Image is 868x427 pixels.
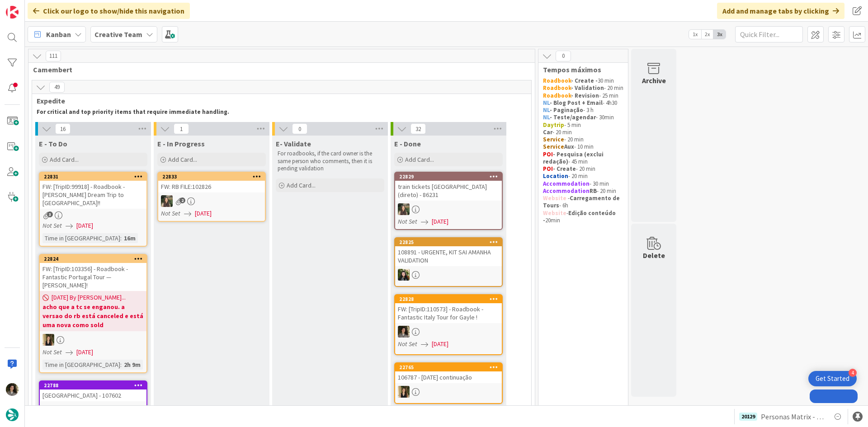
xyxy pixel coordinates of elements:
span: Kanban [46,29,71,40]
span: 1 [174,123,189,134]
span: E - Done [394,139,421,148]
div: IG [395,203,502,215]
div: 22831FW: [TripID:99918] - Roadbook - [PERSON_NAME] Dream Trip to [GEOGRAPHIC_DATA]!! [40,173,146,209]
span: 3x [713,30,726,39]
div: Time in [GEOGRAPHIC_DATA] [42,233,120,243]
strong: Roadbook [543,92,571,99]
p: - 3 h [543,107,623,114]
p: - 30min [543,114,623,121]
strong: Aux [564,143,574,150]
div: Delete [643,250,665,261]
strong: Accommodation [543,180,590,188]
p: - 25 min [543,92,623,99]
div: IG [158,195,265,207]
strong: NL [543,106,550,114]
i: Not Set [161,209,180,217]
img: IG [161,195,173,207]
strong: - Create - [571,77,598,84]
strong: Location [543,172,568,180]
span: 2x [701,30,713,39]
div: BC [395,269,502,281]
img: IG [398,203,410,215]
p: - 20min [543,210,623,225]
div: [GEOGRAPHIC_DATA] - 107602 [40,389,146,401]
span: Add Card... [168,155,197,164]
img: MS [6,383,19,396]
div: 16m [122,233,138,243]
p: - 20 min [543,165,623,173]
div: 22825108891 - URGENTE, KIT SAI AMANHA VALIDATION [395,238,502,266]
div: Open Get Started checklist, remaining modules: 4 [808,371,857,386]
span: Tempos máximos [543,65,617,74]
div: 22829 [399,174,502,180]
div: 22833 [158,173,265,181]
span: Add Card... [50,155,79,164]
div: 22788[GEOGRAPHIC_DATA] - 107602 [40,381,146,401]
div: 22828 [399,296,502,302]
i: Not Set [398,340,417,348]
p: - - 6h [543,195,623,210]
input: Quick Filter... [735,26,803,42]
a: 22765106787 - [DATE] continuaçãoSP [394,362,503,404]
strong: RB [590,187,597,195]
strong: - Revision [571,92,599,99]
div: Archive [642,75,666,86]
strong: - Create [553,165,576,173]
p: - 4h30 [543,99,623,107]
p: For roadbooks, if the card owner is the same person who comments, then it is pending validation [278,150,382,172]
div: FW: [TripID:103356] - Roadbook - Fantastic Portugal Tour — [PERSON_NAME]! [40,263,146,291]
div: Add and manage tabs by clicking [717,3,844,19]
div: Get Started [816,374,849,383]
strong: - Blog Post + Email [550,99,603,107]
img: SP [42,334,54,346]
img: MS [398,326,410,338]
span: Expedite [37,96,520,105]
span: [DATE] [195,209,212,218]
span: E - To Do [39,139,67,148]
div: MS [395,326,502,338]
img: Visit kanbanzone.com [6,6,19,19]
p: - 20 min [543,188,623,195]
span: [DATE] [432,217,448,226]
strong: Roadbook [543,77,571,84]
div: 22831 [44,174,146,180]
span: E- Validate [276,139,311,148]
a: 22824FW: [TripID:103356] - Roadbook - Fantastic Portugal Tour — [PERSON_NAME]![DATE] By [PERSON_N... [39,254,147,373]
a: 22831FW: [TripID:99918] - Roadbook - [PERSON_NAME] Dream Trip to [GEOGRAPHIC_DATA]!!Not Set[DATE]... [39,172,147,247]
p: 30 min [543,77,623,84]
span: [DATE] [76,347,93,357]
div: 22829 [395,173,502,181]
strong: Service [543,143,564,150]
strong: Edição conteúdo - [543,209,617,224]
div: 22828 [395,295,502,303]
span: 2 [179,197,185,203]
p: - 5 min [543,122,623,129]
span: [DATE] [432,339,448,349]
div: 22824FW: [TripID:103356] - Roadbook - Fantastic Portugal Tour — [PERSON_NAME]! [40,255,146,291]
strong: Accommodation [543,187,590,195]
span: Add Card... [287,181,316,189]
div: 106787 - [DATE] continuação [395,371,502,383]
span: 1x [689,30,701,39]
div: 22825 [395,238,502,246]
i: Not Set [42,348,62,356]
div: 22828FW: [TripID:110573] - Roadbook - Fantastic Italy Tour for Gayle ! [395,295,502,323]
div: 22765 [395,363,502,371]
strong: POI [543,150,553,158]
span: : [120,360,122,370]
div: 22825 [399,239,502,245]
b: Creative Team [94,30,142,39]
span: 111 [46,51,61,61]
div: FW: [TripID:110573] - Roadbook - Fantastic Italy Tour for Gayle ! [395,303,502,323]
span: Camembert [33,65,524,74]
span: 3 [47,211,53,217]
span: 49 [49,82,65,93]
strong: For critical and top priority items that require immediate handling. [37,108,229,116]
span: : [120,233,122,243]
div: 22829train tickets [GEOGRAPHIC_DATA] (direto) - 86231 [395,173,502,201]
a: 22828FW: [TripID:110573] - Roadbook - Fantastic Italy Tour for Gayle !MSNot Set[DATE] [394,294,503,355]
strong: Roadbook [543,84,571,92]
a: 22825108891 - URGENTE, KIT SAI AMANHA VALIDATIONBC [394,237,503,287]
p: - 20 min [543,129,623,136]
div: FW: [TripID:99918] - Roadbook - [PERSON_NAME] Dream Trip to [GEOGRAPHIC_DATA]!! [40,181,146,209]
